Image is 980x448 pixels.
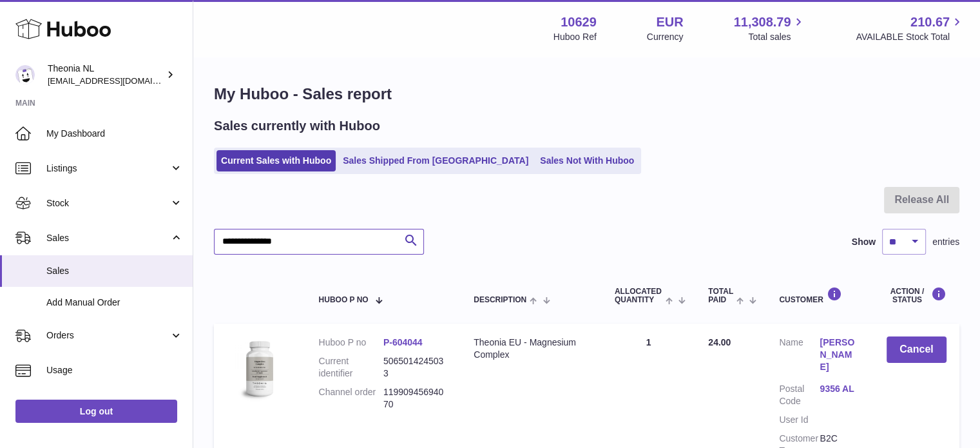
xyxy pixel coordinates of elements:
button: Cancel [887,336,946,363]
dt: Channel order [318,386,383,411]
div: Currency [647,31,684,43]
span: ALLOCATED Quantity [615,287,662,304]
a: 9356 AL [820,383,860,395]
h2: Sales currently with Huboo [214,117,380,135]
a: 210.67 AVAILABLE Stock Total [856,14,965,43]
a: Sales Not With Huboo [535,150,639,171]
span: 210.67 [910,14,950,31]
div: Theonia EU - Magnesium Complex [474,336,589,361]
span: Orders [46,329,169,342]
strong: 10629 [561,14,597,31]
span: Usage [46,364,183,376]
span: Sales [46,265,183,277]
dt: Postal Code [779,383,820,407]
div: Huboo Ref [553,31,597,43]
dt: User Id [779,414,820,426]
img: 106291725893142.jpg [227,336,291,401]
div: Customer [779,287,860,304]
span: AVAILABLE Stock Total [856,31,965,43]
span: entries [932,236,959,248]
span: Listings [46,162,169,175]
strong: EUR [656,14,683,31]
a: Log out [15,400,177,423]
a: P-604044 [383,337,423,347]
span: My Dashboard [46,128,183,140]
span: Sales [46,232,169,244]
dt: Name [779,336,820,376]
a: Current Sales with Huboo [216,150,336,171]
span: Add Manual Order [46,297,183,309]
span: [EMAIL_ADDRESS][DOMAIN_NAME] [48,75,189,86]
span: Stock [46,197,169,209]
span: Description [474,296,526,304]
div: Theonia NL [48,63,164,87]
span: Total sales [748,31,805,43]
a: 11,308.79 Total sales [733,14,805,43]
dt: Huboo P no [318,336,383,349]
span: 24.00 [708,337,731,347]
span: 11,308.79 [733,14,791,31]
a: [PERSON_NAME] [820,336,860,373]
span: Total paid [708,287,733,304]
h1: My Huboo - Sales report [214,84,959,104]
div: Action / Status [887,287,946,304]
a: Sales Shipped From [GEOGRAPHIC_DATA] [338,150,533,171]
label: Show [852,236,876,248]
span: Huboo P no [318,296,368,304]
dd: 5065014245033 [383,355,448,380]
dd: 11990945694070 [383,386,448,411]
img: info@wholesomegoods.eu [15,65,35,84]
dt: Current identifier [318,355,383,380]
